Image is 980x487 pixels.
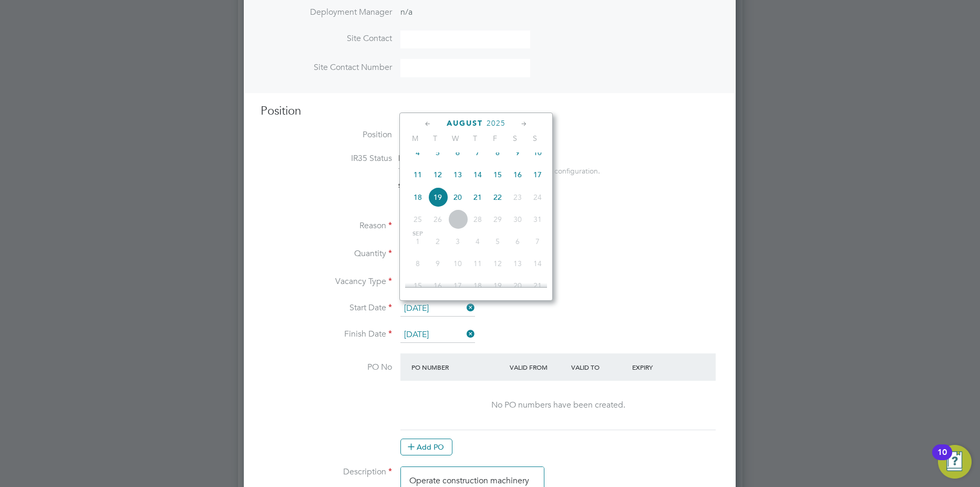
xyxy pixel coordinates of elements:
[448,165,468,185] span: 13
[488,165,508,185] span: 15
[937,452,947,466] div: 10
[448,253,468,273] span: 10
[488,187,508,207] span: 22
[400,327,475,343] input: Select one
[508,165,528,185] span: 16
[408,165,428,185] span: 11
[408,187,428,207] span: 18
[468,187,488,207] span: 21
[448,187,468,207] span: 20
[508,276,528,296] span: 20
[408,231,428,251] span: 1
[487,119,506,128] span: 2025
[525,134,545,143] span: S
[938,445,972,479] button: Open Resource Center, 10 new notifications
[261,466,392,478] label: Description
[261,329,392,340] label: Finish Date
[261,276,392,287] label: Vacancy Type
[488,209,508,229] span: 29
[508,253,528,273] span: 13
[428,253,448,273] span: 9
[428,209,448,229] span: 26
[485,134,505,143] span: F
[528,231,548,251] span: 7
[448,231,468,251] span: 3
[448,276,468,296] span: 17
[488,143,508,163] span: 8
[508,187,528,207] span: 23
[468,209,488,229] span: 28
[261,129,392,140] label: Position
[630,358,691,377] div: Expiry
[409,358,507,377] div: PO Number
[261,7,392,18] label: Deployment Manager
[408,276,428,296] span: 15
[261,104,719,119] h3: Position
[261,248,392,259] label: Quantity
[508,143,528,163] span: 9
[468,165,488,185] span: 14
[488,253,508,273] span: 12
[400,7,412,17] span: n/a
[528,143,548,163] span: 10
[408,231,428,237] span: Sep
[468,253,488,273] span: 11
[528,187,548,207] span: 24
[468,276,488,296] span: 18
[261,362,392,373] label: PO No
[398,164,600,176] div: This feature can be enabled under this client's configuration.
[408,143,428,163] span: 4
[468,231,488,251] span: 4
[428,143,448,163] span: 5
[465,134,485,143] span: T
[448,143,468,163] span: 6
[428,231,448,251] span: 2
[400,439,452,455] button: Add PO
[468,143,488,163] span: 7
[261,220,392,231] label: Reason
[508,209,528,229] span: 30
[428,165,448,185] span: 12
[447,119,483,128] span: August
[261,302,392,313] label: Start Date
[508,231,528,251] span: 6
[507,358,569,377] div: Valid From
[569,358,630,377] div: Valid To
[261,33,392,44] label: Site Contact
[400,301,475,317] input: Select one
[405,134,425,143] span: M
[445,134,465,143] span: W
[408,253,428,273] span: 8
[528,276,548,296] span: 21
[528,165,548,185] span: 17
[505,134,525,143] span: S
[398,153,484,164] span: Disabled for this client.
[425,134,445,143] span: T
[488,231,508,251] span: 5
[261,62,392,73] label: Site Contact Number
[528,253,548,273] span: 14
[528,209,548,229] span: 31
[261,153,392,164] label: IR35 Status
[428,187,448,207] span: 19
[398,182,494,189] strong: Status Determination Statement
[408,209,428,229] span: 25
[488,276,508,296] span: 19
[428,276,448,296] span: 16
[411,400,705,411] div: No PO numbers have been created.
[448,209,468,229] span: 27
